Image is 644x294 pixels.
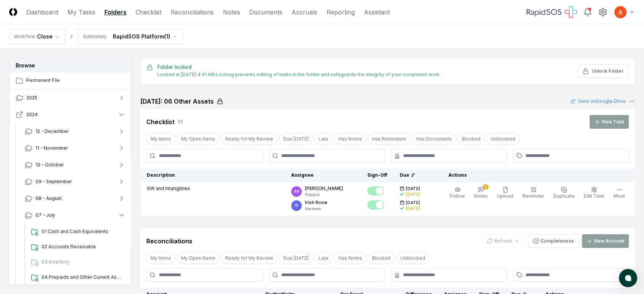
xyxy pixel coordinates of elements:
button: My Open Items [177,133,219,145]
div: Checklist [146,117,175,126]
span: 2024 [26,111,38,118]
span: Notes [474,193,488,199]
a: Reporting [327,8,355,17]
button: Due Today [279,252,313,264]
button: 11 - November [19,140,131,157]
span: [DATE] [406,186,420,192]
h2: [DATE]: 06 Other Assets [140,97,214,106]
span: Upload [497,193,513,199]
div: Actions [442,172,629,179]
p: Preparer [305,192,343,198]
button: Unlock Folder [578,64,628,78]
a: Documents [249,8,282,17]
span: 04 Prepaids and Other Current Assets [42,274,122,281]
p: GW and Intangibles [147,185,190,192]
button: atlas-launcher [619,269,637,287]
nav: breadcrumb [9,29,183,44]
button: My Items [146,252,175,264]
button: Unblocked [396,252,429,264]
button: Has Notes [334,252,366,264]
p: [PERSON_NAME] [305,185,343,192]
a: My Tasks [67,8,95,17]
button: My Items [146,133,175,145]
div: Reconciliations [146,236,192,246]
th: Assignee [285,169,361,182]
button: Follow [449,185,466,201]
span: [DATE] [406,200,420,206]
button: Late [314,252,333,264]
button: 12 - December [19,123,131,140]
a: Permanent File [10,72,131,89]
button: Blocked [458,133,485,145]
button: 08 - August [19,190,131,207]
button: Has Documents [412,133,456,145]
div: Workflow [14,33,35,40]
a: View onGoogle Drive [570,98,626,105]
img: Logo [9,8,17,16]
span: Follow [450,193,465,199]
span: IR [295,203,298,208]
div: Locked at [DATE] 4:41 AM. Locking prevents editing of tasks in the folder and safeguards the inte... [157,71,441,78]
button: Due Today [279,133,313,145]
span: Unlock Folder [592,68,623,75]
button: Unblocked [486,133,519,145]
button: Ready for My Review [221,252,277,264]
a: Folders [104,8,127,17]
p: Reviewer [305,206,327,212]
button: 2024 [10,106,131,123]
th: Sign-Off [361,169,394,182]
div: [DATE] [406,206,420,211]
div: 2 [483,184,489,190]
button: 2Notes [473,185,489,201]
div: Subsidiary [83,33,107,40]
a: Accruals [292,8,317,17]
span: 09 - September [35,178,72,185]
button: Mark complete [367,200,384,209]
a: 04 Prepaids and Other Current Assets [28,271,125,284]
a: Checklist [136,8,162,17]
button: Duplicate [552,185,576,201]
span: Reminder [522,193,544,199]
div: Due [400,172,430,179]
button: 2025 [10,89,131,106]
div: [DATE] [406,192,420,197]
a: 02 Accounts Receivable [28,240,125,254]
button: More [612,185,627,201]
button: Mark complete [367,186,384,195]
h5: Folder locked [157,64,441,70]
button: Edit Task [582,185,606,201]
span: Permanent File [26,77,125,84]
a: 01 Cash and Cash Equivalents [28,225,125,239]
span: 2025 [26,94,37,101]
button: My Open Items [177,252,219,264]
a: 03 Inventory [28,256,125,269]
span: Edit Task [584,193,604,199]
p: Irish Rose [305,199,327,206]
button: Completeness [528,234,579,248]
span: AK [294,189,300,194]
img: ACg8ocK3mdmu6YYpaRl40uhUUGu9oxSxFSb1vbjsnEih2JuwAH1PGA=s96-c [614,6,626,18]
button: Has Reminders [368,133,410,145]
button: Has Notes [334,133,366,145]
img: RapidSOS logo [527,6,577,18]
button: 10 - October [19,157,131,173]
button: Upload [495,185,515,201]
span: 11 - November [35,145,68,152]
span: 08 - August [35,195,62,202]
span: 10 - October [35,161,64,168]
a: Reconciliations [171,8,214,17]
button: Reminder [521,185,546,201]
th: Description [141,169,285,182]
button: 07 - July [19,207,131,224]
button: Ready for My Review [221,133,277,145]
div: 1 / 1 [178,118,183,125]
span: 12 - December [35,128,69,135]
h3: Browse [10,58,131,72]
span: 02 Accounts Receivable [42,243,122,250]
span: 07 - July [35,212,55,219]
a: Dashboard [26,8,58,17]
a: Notes [223,8,240,17]
span: 01 Cash and Cash Equivalents [42,228,122,235]
button: Late [314,133,333,145]
a: Assistant [364,8,390,17]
